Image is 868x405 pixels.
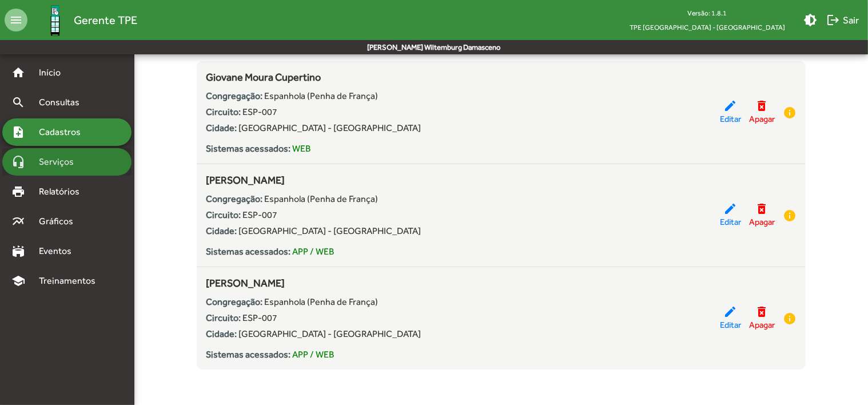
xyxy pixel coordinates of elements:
[11,155,25,169] mat-icon: headset_mic
[27,2,137,39] a: Gerente TPE
[206,209,241,220] strong: Circuito:
[32,274,109,288] span: Treinamentos
[755,202,769,216] mat-icon: delete_forever
[724,202,738,216] mat-icon: edit
[206,312,241,323] strong: Circuito:
[11,244,25,258] mat-icon: stadium
[749,319,775,332] span: Apagar
[11,274,25,288] mat-icon: school
[11,96,25,109] mat-icon: search
[238,122,421,133] span: [GEOGRAPHIC_DATA] - [GEOGRAPHIC_DATA]
[206,193,262,204] strong: Congregação:
[242,209,277,220] span: ESP-007
[206,225,237,236] strong: Cidade:
[724,305,738,319] mat-icon: edit
[206,246,290,257] strong: Sistemas acessados:
[826,10,859,30] span: Sair
[238,328,421,339] span: [GEOGRAPHIC_DATA] - [GEOGRAPHIC_DATA]
[803,13,817,27] mat-icon: brightness_medium
[749,113,775,126] span: Apagar
[720,319,741,332] span: Editar
[264,90,378,101] span: Espanhola (Penha de França)
[32,185,94,198] span: Relatórios
[32,96,94,109] span: Consultas
[32,244,87,258] span: Eventos
[292,246,334,257] span: APP / WEB
[720,216,741,229] span: Editar
[206,122,237,133] strong: Cidade:
[826,13,840,27] mat-icon: logout
[783,312,797,325] mat-icon: info
[32,215,89,228] span: Gráficos
[242,312,277,323] span: ESP-007
[206,143,290,154] strong: Sistemas acessados:
[755,305,769,319] mat-icon: delete_forever
[32,155,89,169] span: Serviços
[11,125,25,139] mat-icon: note_add
[749,216,775,229] span: Apagar
[238,225,421,236] span: [GEOGRAPHIC_DATA] - [GEOGRAPHIC_DATA]
[11,185,25,198] mat-icon: print
[5,9,27,31] mat-icon: menu
[755,99,769,113] mat-icon: delete_forever
[206,174,285,186] span: [PERSON_NAME]
[292,143,310,154] span: WEB
[206,277,285,289] span: [PERSON_NAME]
[206,106,241,117] strong: Circuito:
[822,10,863,30] button: Sair
[264,193,378,204] span: Espanhola (Penha de França)
[74,11,137,29] span: Gerente TPE
[264,296,378,307] span: Espanhola (Penha de França)
[206,328,237,339] strong: Cidade:
[11,215,25,228] mat-icon: multiline_chart
[292,349,334,360] span: APP / WEB
[783,106,797,120] mat-icon: info
[206,71,321,83] span: Giovane Moura Cupertino
[32,125,95,139] span: Cadastros
[11,66,25,80] mat-icon: home
[206,90,262,101] strong: Congregação:
[724,99,738,113] mat-icon: edit
[206,349,290,360] strong: Sistemas acessados:
[206,296,262,307] strong: Congregação:
[620,6,794,20] div: Versão: 1.8.1
[242,106,277,117] span: ESP-007
[620,20,794,34] span: TPE [GEOGRAPHIC_DATA] - [GEOGRAPHIC_DATA]
[37,2,74,39] img: Logo
[720,113,741,126] span: Editar
[32,66,77,80] span: Início
[783,209,797,223] mat-icon: info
